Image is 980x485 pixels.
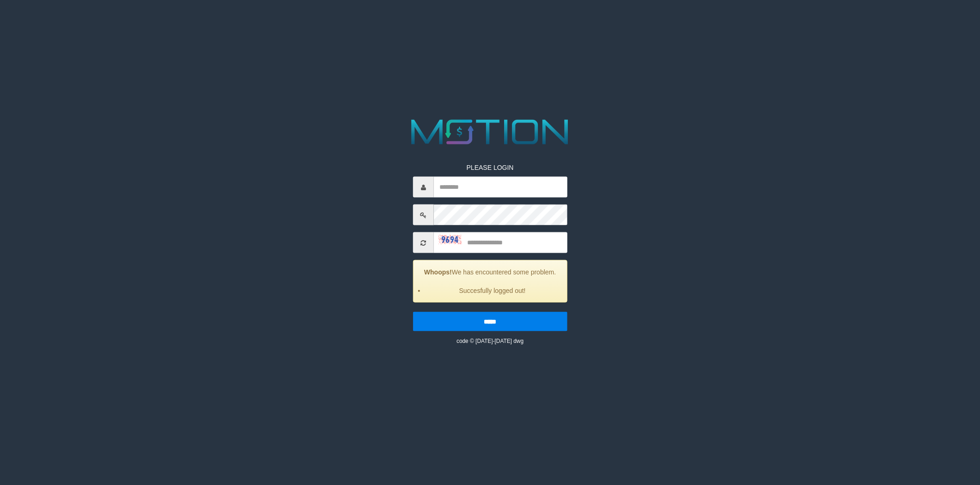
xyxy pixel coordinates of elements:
[413,260,567,303] div: We has encountered some problem.
[457,338,523,344] small: code © [DATE]-[DATE] dwg
[404,115,576,149] img: MOTION_logo.png
[413,163,567,172] p: PLEASE LOGIN
[425,286,560,295] li: Succesfully logged out!
[438,235,462,244] img: captcha
[424,268,452,276] strong: Whoops!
